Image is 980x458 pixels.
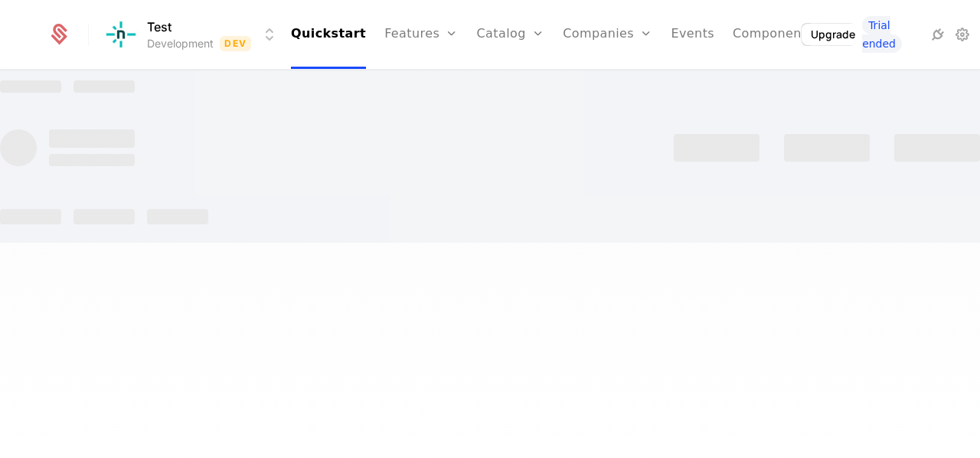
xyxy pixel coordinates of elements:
a: Settings [953,25,972,44]
span: Trial ended [862,16,902,53]
button: Upgrade [802,24,864,45]
button: Select environment [107,18,279,51]
div: Development [147,36,214,51]
a: Trial ended [862,16,923,53]
img: Test [103,16,139,53]
span: Dev [220,36,251,51]
a: Integrations [929,25,947,44]
span: Test [147,18,171,36]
